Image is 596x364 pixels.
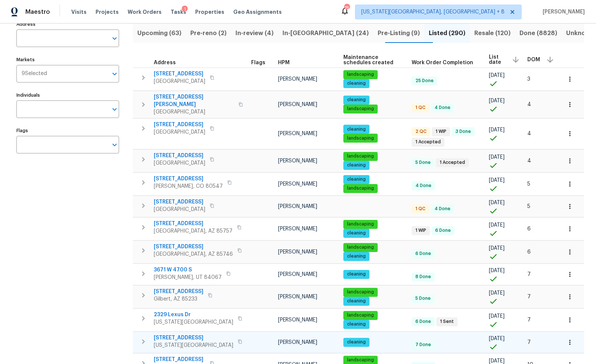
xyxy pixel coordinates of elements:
span: 5 Done [412,159,434,166]
span: 6 Done [432,227,454,234]
span: 1 WIP [412,227,429,234]
span: [PERSON_NAME] [278,102,317,107]
span: [GEOGRAPHIC_DATA] [154,128,205,136]
span: [STREET_ADDRESS] [154,356,205,363]
span: [DATE] [489,98,505,103]
span: landscaping [344,71,377,78]
button: Open [109,33,120,44]
span: [STREET_ADDRESS] [154,175,223,183]
span: Upcoming (63) [137,28,181,38]
span: [PERSON_NAME] [278,294,317,299]
span: [PERSON_NAME] [278,158,317,164]
span: Flags [251,60,265,65]
span: [DATE] [489,127,505,133]
span: [DATE] [489,358,505,364]
div: 75 [344,4,349,12]
span: [DATE] [489,73,505,78]
span: [DATE] [489,178,505,183]
span: landscaping [344,289,377,295]
span: [GEOGRAPHIC_DATA] [154,108,234,116]
span: cleaning [344,253,369,259]
span: List date [489,55,506,65]
span: cleaning [344,298,369,304]
span: [STREET_ADDRESS] [154,152,205,159]
span: 3671 W 4700 S [154,266,222,274]
span: landscaping [344,312,377,318]
span: Projects [96,8,119,16]
span: 4 Done [431,206,453,212]
span: Done (8828) [519,28,557,38]
span: 6 Done [412,251,434,257]
span: cleaning [344,97,369,103]
span: 6 Done [412,318,434,325]
span: Properties [195,8,224,16]
span: Tasks [171,9,186,15]
span: [US_STATE][GEOGRAPHIC_DATA], [GEOGRAPHIC_DATA] + 8 [361,8,505,16]
span: cleaning [344,126,369,133]
span: [DATE] [489,223,505,228]
span: 3 Done [452,128,474,135]
span: [DATE] [489,268,505,273]
span: 6 [527,249,531,255]
span: [GEOGRAPHIC_DATA] [154,78,205,85]
span: 1 Accepted [437,159,468,166]
div: 1 [182,6,188,13]
span: [PERSON_NAME], UT 84067 [154,274,222,281]
span: 4 [527,131,531,136]
span: 1 QC [412,105,428,111]
span: 3 [527,77,530,82]
label: Individuals [16,93,119,97]
span: [PERSON_NAME] [540,8,585,16]
span: 8 Done [412,274,434,280]
span: [DATE] [489,200,505,205]
span: [PERSON_NAME] [278,131,317,136]
label: Markets [16,57,119,62]
span: [DATE] [489,155,505,160]
span: 6 [527,226,531,231]
span: [US_STATE][GEOGRAPHIC_DATA] [154,342,233,349]
span: cleaning [344,339,369,345]
span: 1 QC [412,206,428,212]
span: [DATE] [489,290,505,296]
label: Address [16,22,119,27]
span: 4 Done [412,183,434,189]
span: landscaping [344,357,377,363]
span: 7 [527,340,531,345]
span: [PERSON_NAME] [278,340,317,345]
span: Listed (290) [429,28,465,38]
span: [STREET_ADDRESS] [154,198,205,206]
span: [GEOGRAPHIC_DATA] [154,159,205,167]
span: Visits [71,8,87,16]
span: Maintenance schedules created [343,55,399,65]
span: 1 WIP [433,128,449,135]
span: [GEOGRAPHIC_DATA] [154,206,205,213]
span: [PERSON_NAME] [278,272,317,277]
span: [STREET_ADDRESS] [154,121,205,128]
span: Geo Assignments [233,8,282,16]
span: cleaning [344,176,369,183]
span: [PERSON_NAME], CO 80547 [154,183,223,190]
span: [PERSON_NAME] [278,181,317,187]
button: Open [109,140,120,150]
span: [STREET_ADDRESS] [154,70,205,78]
span: landscaping [344,244,377,251]
span: cleaning [344,321,369,327]
span: cleaning [344,230,369,236]
span: [STREET_ADDRESS] [154,334,233,342]
span: 7 [527,294,531,299]
span: landscaping [344,135,377,141]
span: landscaping [344,153,377,159]
span: cleaning [344,271,369,277]
span: In-[GEOGRAPHIC_DATA] (24) [283,28,369,38]
button: Open [109,69,120,79]
span: 7 [527,272,531,277]
span: [PERSON_NAME] [278,317,317,323]
span: [PERSON_NAME] [278,204,317,209]
button: Open [109,104,120,115]
span: 5 [527,181,530,187]
span: [DATE] [489,314,505,319]
span: [PERSON_NAME] [278,249,317,255]
span: 7 Done [412,342,434,348]
span: Gilbert, AZ 85233 [154,295,203,303]
span: Resale (120) [474,28,511,38]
